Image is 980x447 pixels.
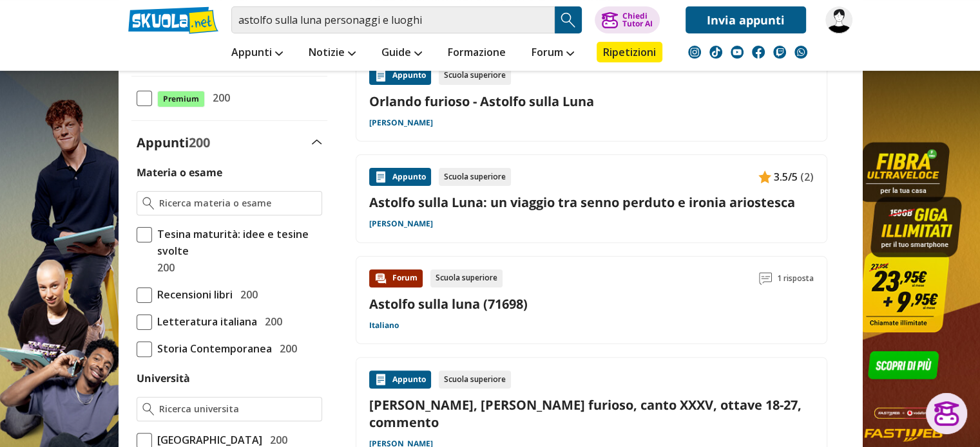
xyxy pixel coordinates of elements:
[207,89,230,106] span: 200
[777,269,814,287] span: 1 risposta
[152,226,322,259] span: Tesina maturità: idee e tesine svolte
[794,46,807,59] img: WhatsApp
[369,370,431,388] div: Appunto
[369,118,433,128] a: [PERSON_NAME]
[439,370,511,388] div: Scuola superiore
[374,69,387,82] img: Appunti contenuto
[686,6,806,33] a: Invia appunti
[152,259,175,276] span: 200
[758,170,771,183] img: Appunti contenuto
[439,168,511,186] div: Scuola superiore
[137,165,222,179] label: Materia o esame
[137,134,210,151] label: Appunti
[228,42,286,65] a: Appunti
[369,168,431,186] div: Appunto
[235,286,258,303] span: 200
[559,10,578,30] img: Cerca appunti, riassunti o versioni
[374,272,387,285] img: Forum contenuto
[157,91,205,107] span: Premium
[731,46,744,59] img: youtube
[369,219,433,229] a: [PERSON_NAME]
[688,46,701,59] img: instagram
[369,67,431,85] div: Appunto
[152,313,257,330] span: Letteratura italiana
[430,269,503,287] div: Scuola superiore
[597,42,662,62] a: Ripetizioni
[752,46,765,59] img: facebook
[439,67,511,85] div: Scuola superiore
[159,403,316,415] input: Ricerca universita
[369,320,399,331] a: Italiano
[152,340,272,357] span: Storia Contemporanea
[595,6,660,33] button: ChiediTutor AI
[231,6,555,33] input: Cerca appunti, riassunti o versioni
[189,134,210,151] span: 200
[142,403,155,415] img: Ricerca universita
[759,272,772,285] img: Commenti lettura
[709,46,722,59] img: tiktok
[378,42,425,65] a: Guide
[305,42,359,65] a: Notizie
[528,42,577,65] a: Forum
[374,170,387,183] img: Appunti contenuto
[825,6,852,33] img: diletta110
[312,140,322,145] img: Apri e chiudi sezione
[152,286,233,303] span: Recensioni libri
[773,46,786,59] img: twitch
[369,93,814,110] a: Orlando furioso - Astolfo sulla Luna
[555,6,582,33] button: Search Button
[369,269,423,287] div: Forum
[274,340,297,357] span: 200
[374,373,387,386] img: Appunti contenuto
[774,169,798,185] span: 3.5/5
[369,295,528,313] a: Astolfo sulla luna (71698)
[142,197,155,210] img: Ricerca materia o esame
[369,396,814,431] a: [PERSON_NAME], [PERSON_NAME] furioso, canto XXXV, ottave 18-27, commento
[137,371,190,385] label: Università
[445,42,509,65] a: Formazione
[800,169,814,185] span: (2)
[622,12,652,28] div: Chiedi Tutor AI
[369,194,814,211] a: Astolfo sulla Luna: un viaggio tra senno perduto e ironia ariostesca
[159,197,316,210] input: Ricerca materia o esame
[260,313,282,330] span: 200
